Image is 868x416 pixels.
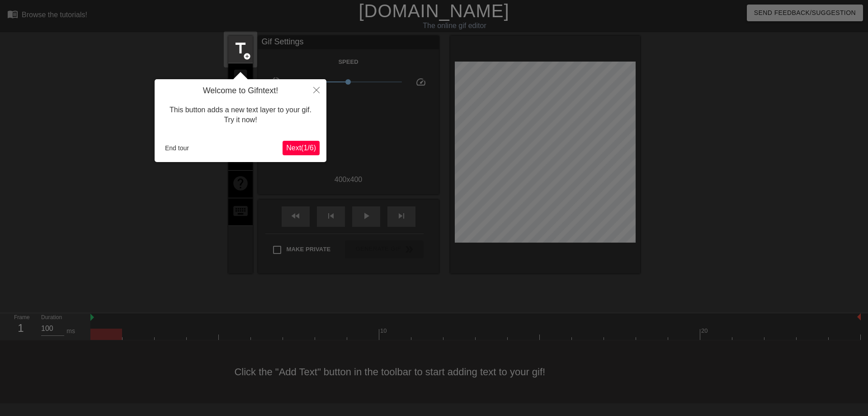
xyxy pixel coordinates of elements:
button: Close [307,79,326,100]
div: This button adds a new text layer to your gif. Try it now! [161,96,320,134]
button: Next [283,141,320,155]
h4: Welcome to Gifntext! [161,86,320,96]
button: End tour [161,141,193,155]
span: Next ( 1 / 6 ) [286,144,316,152]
